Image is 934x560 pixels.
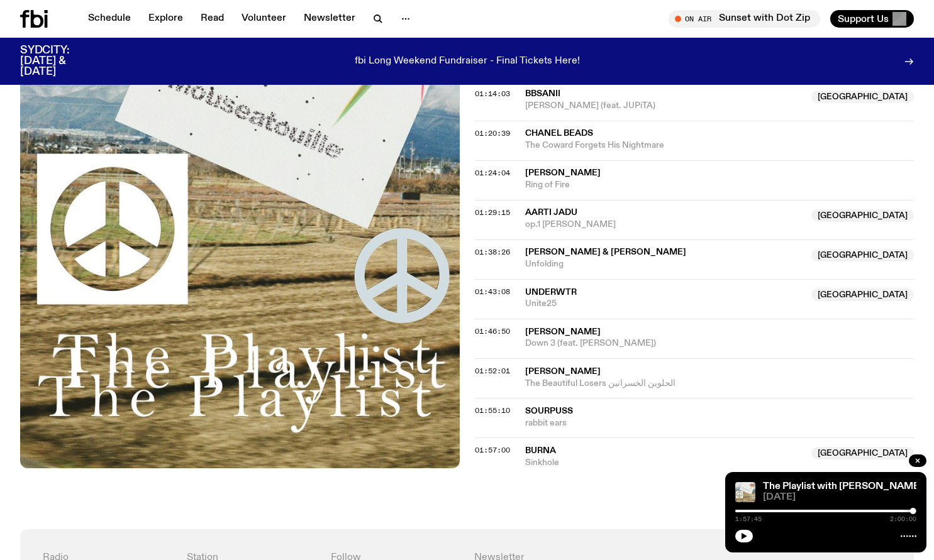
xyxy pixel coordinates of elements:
button: 01:14:03 [475,91,510,97]
span: op.1 [PERSON_NAME] [525,219,804,231]
span: 01:43:08 [475,287,510,297]
span: [PERSON_NAME] & [PERSON_NAME] [525,248,686,256]
span: Support Us [838,13,889,25]
a: Newsletter [296,10,363,28]
span: [GEOGRAPHIC_DATA] [811,91,914,103]
span: 1:57:45 [735,516,762,522]
button: 01:52:01 [475,368,510,375]
button: On AirSunset with Dot Zip [669,10,820,28]
a: Volunteer [234,10,294,28]
span: [GEOGRAPHIC_DATA] [811,288,914,301]
h3: SYDCITY: [DATE] & [DATE] [20,45,101,77]
span: bbsanii [525,89,560,98]
span: 01:46:50 [475,326,510,336]
span: Aarti Jadu [525,208,577,217]
span: Down 3 (feat. [PERSON_NAME]) [525,338,915,349]
span: 01:55:10 [475,405,510,415]
span: 01:38:26 [475,247,510,257]
a: Schedule [81,10,138,28]
span: [PERSON_NAME] [525,327,601,336]
span: [GEOGRAPHIC_DATA] [811,209,914,222]
span: 01:29:15 [475,207,510,217]
span: 01:24:04 [475,168,510,178]
button: 01:57:00 [475,447,510,454]
span: [PERSON_NAME] (feat. JUPiTA) [525,100,804,112]
span: Unfolding [525,258,804,270]
span: [PERSON_NAME] [525,168,601,177]
span: [DATE] [763,493,916,502]
button: 01:20:39 [475,130,510,137]
span: The Beautiful Losers الحلوين الخسرانين [525,378,915,390]
p: fbi Long Weekend Fundraiser - Final Tickets Here! [355,56,580,67]
span: The Coward Forgets His Nightmare [525,140,915,151]
span: Burna [525,446,556,455]
span: 01:14:03 [475,89,510,99]
span: [GEOGRAPHIC_DATA] [811,249,914,261]
button: 01:38:26 [475,249,510,256]
span: [GEOGRAPHIC_DATA] [811,447,914,459]
span: 01:52:01 [475,366,510,376]
button: Support Us [830,10,914,28]
span: Sinkhole [525,457,804,469]
button: 01:43:08 [475,288,510,295]
span: Ring of Fire [525,179,915,191]
a: Read [193,10,231,28]
span: Unite25 [525,298,804,310]
span: underwtr [525,288,577,297]
span: Chanel Beads [525,129,593,138]
button: 01:24:04 [475,170,510,177]
button: 01:55:10 [475,407,510,414]
span: sourpuss [525,407,573,415]
span: 01:20:39 [475,128,510,138]
button: 01:46:50 [475,328,510,335]
span: rabbit ears [525,417,915,429]
a: Explore [141,10,191,28]
button: 01:29:15 [475,209,510,216]
span: 2:00:00 [890,516,916,522]
span: [PERSON_NAME] [525,367,601,376]
span: 01:57:00 [475,445,510,455]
